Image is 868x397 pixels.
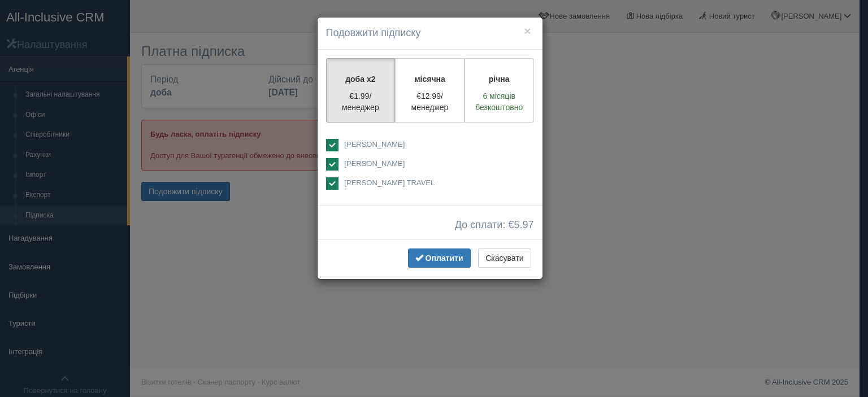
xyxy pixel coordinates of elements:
span: [PERSON_NAME] [344,140,405,149]
button: Оплатити [408,248,471,268]
span: [PERSON_NAME] TRAVEL [344,178,435,187]
button: × [524,25,531,37]
p: місячна [402,73,457,85]
p: річна [472,73,527,85]
p: 6 місяців безкоштовно [472,90,527,113]
span: Оплатити [426,254,463,263]
span: 5.97 [514,219,533,230]
h4: Подовжити підписку [326,26,534,41]
span: До сплати: € [455,220,534,231]
span: [PERSON_NAME] [344,159,405,168]
button: Скасувати [478,248,531,268]
p: €1.99/менеджер [333,90,388,113]
p: доба x2 [333,73,388,85]
p: €12.99/менеджер [402,90,457,113]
